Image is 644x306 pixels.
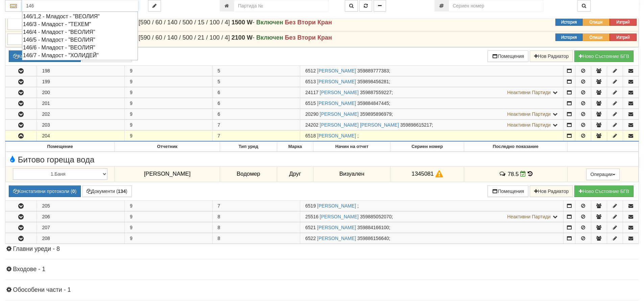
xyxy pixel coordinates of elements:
[300,109,564,119] td: ;
[320,111,359,117] a: [PERSON_NAME]
[124,130,212,141] td: 9
[487,50,529,62] button: Помещения
[232,19,253,26] strong: 1500 W
[124,222,212,233] td: 9
[317,68,356,73] a: [PERSON_NAME]
[574,185,634,197] button: Новo Състояние БГВ
[218,68,220,73] span: 5
[37,65,125,76] td: 198
[37,130,125,141] td: 204
[305,214,318,219] span: Партида №
[305,90,318,95] span: Партида №
[5,287,639,293] h4: Обособени части - 1
[23,51,137,59] div: 146/7 - Младост - "ХОЛИДЕЙ"
[285,19,332,26] strong: Без Втори Кран
[7,155,94,164] span: Битово гореща вода
[357,225,389,230] span: 359884166100
[305,122,318,128] span: Партида №
[5,246,639,253] h4: Главни уреди - 8
[218,101,220,106] span: 6
[390,141,464,152] th: Сериен номер
[313,141,390,152] th: Начин на отчет
[357,101,389,106] span: 359884847445
[37,98,125,108] td: 201
[37,119,125,130] td: 203
[357,79,389,84] span: 359898456281
[305,79,316,84] span: Партида №
[144,171,191,177] span: [PERSON_NAME]
[507,90,551,95] span: Неактивни Партиди
[300,119,564,130] td: ;
[508,171,519,177] span: 78.5
[256,19,283,26] strong: Включен
[82,185,132,197] button: Документи (134)
[400,122,432,128] span: 359898615217
[317,203,356,209] a: [PERSON_NAME]
[582,18,610,26] button: Опиши
[285,34,332,41] strong: Без Втори Кран
[218,214,220,219] span: 8
[574,50,634,62] button: Новo Състояние БГВ
[317,133,356,138] a: [PERSON_NAME]
[300,65,564,76] td: ;
[300,130,564,141] td: ;
[124,119,212,130] td: 9
[320,214,359,219] a: [PERSON_NAME]
[232,34,255,41] span: -
[305,68,316,73] span: Партида №
[317,236,356,241] a: [PERSON_NAME]
[610,34,637,41] button: Изтрий
[139,34,230,41] span: [590 / 60 / 140 / 500 / 21 / 100 / 4]
[520,171,526,177] i: Редакция Отчет към 31/08/2025
[530,50,573,62] button: Нов Радиатор
[360,111,391,117] span: 359895896979
[218,122,220,128] span: 7
[124,98,212,108] td: 9
[220,141,277,152] th: Тип уред
[300,233,564,243] td: ;
[530,185,573,197] button: Нов Радиатор
[115,141,220,152] th: Отчетник
[218,236,220,241] span: 8
[124,65,212,76] td: 9
[507,214,551,219] span: Неактивни Партиди
[124,233,212,243] td: 9
[412,171,434,177] span: 1345081
[487,185,529,197] button: Помещения
[357,236,389,241] span: 359886156640
[124,211,212,222] td: 9
[464,141,567,152] th: Последно показание
[218,79,220,84] span: 5
[320,90,359,95] a: [PERSON_NAME]
[528,171,532,177] span: История на показанията
[555,18,582,26] button: История
[360,90,391,95] span: 359887559227
[499,171,508,177] span: История на забележките
[320,122,399,128] a: [PERSON_NAME] [PERSON_NAME]
[232,19,255,26] span: -
[305,133,316,138] span: Партида №
[37,76,125,87] td: 199
[72,189,75,194] b: 0
[5,266,639,273] h4: Входове - 1
[124,87,212,97] td: 9
[218,90,220,95] span: 6
[582,34,610,41] button: Опиши
[277,141,313,152] th: Марка
[317,225,356,230] a: [PERSON_NAME]
[23,44,137,51] div: 146/6 - Младост - "ВЕОЛИЯ"
[256,34,283,41] strong: Включен
[37,233,125,243] td: 208
[586,169,620,180] button: Операции
[317,101,356,106] a: [PERSON_NAME]
[555,34,582,41] button: История
[118,189,126,194] b: 134
[610,18,637,26] button: Изтрий
[300,98,564,108] td: ;
[300,222,564,233] td: ;
[300,211,564,222] td: ;
[23,28,137,36] div: 146/4 - Младост - "ВЕОЛИЯ"
[305,203,316,209] span: Партида №
[37,222,125,233] td: 207
[357,68,389,73] span: 359889777383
